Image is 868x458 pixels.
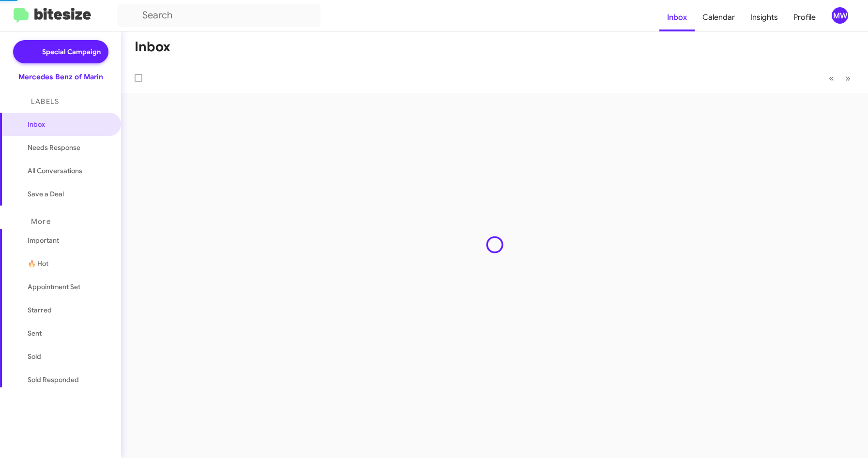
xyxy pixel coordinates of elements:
span: Sold Responded [28,375,79,384]
span: Important [28,236,110,245]
span: Sent [28,328,42,338]
span: More [31,217,51,226]
div: Mercedes Benz of Marin [18,72,103,82]
a: Calendar [695,3,743,31]
a: Insights [743,3,786,31]
span: « [829,72,834,84]
nav: Page navigation example [823,68,856,88]
h1: Inbox [135,39,170,55]
button: Next [839,68,856,88]
a: Profile [786,3,823,31]
input: Search [117,4,320,27]
span: Inbox [28,119,110,129]
span: Starred [28,305,52,315]
button: MW [823,7,857,24]
span: Special Campaign [42,47,101,57]
a: Inbox [659,3,695,31]
span: 🔥 Hot [28,259,48,268]
span: Labels [31,97,59,106]
button: Previous [823,68,840,88]
span: » [845,72,851,84]
span: Sold [28,352,41,361]
span: All Conversations [28,166,82,176]
span: Appointment Set [28,282,80,292]
span: Save a Deal [28,189,64,199]
a: Special Campaign [13,40,108,63]
span: Needs Response [28,143,110,152]
div: MW [832,7,848,24]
